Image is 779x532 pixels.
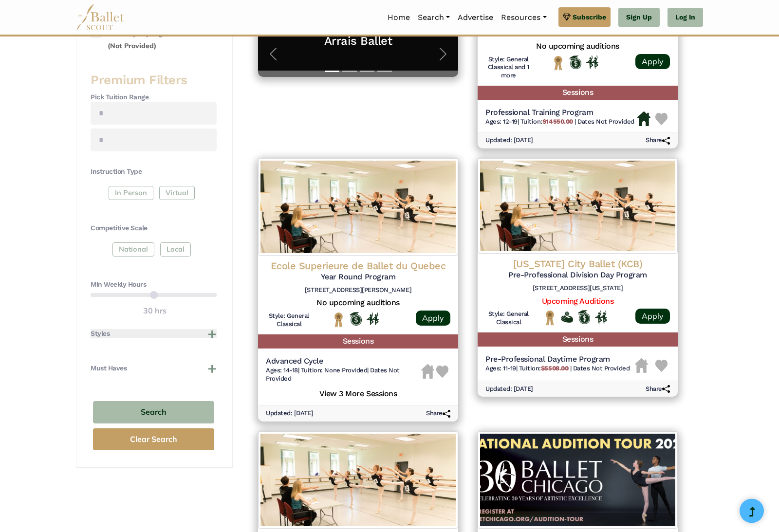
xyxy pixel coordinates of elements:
img: Logo [478,159,678,254]
a: Apply [416,311,450,326]
a: Sign Up [618,8,660,27]
span: Ages: 11-19 [485,365,516,372]
button: Must Haves [91,364,217,374]
img: In Person [595,311,607,324]
h4: Competitive Scale [91,224,217,234]
span: Ages: 12-19 [485,118,518,126]
h6: Style: General Classical and 1 more [485,56,532,81]
img: Heart [655,113,668,126]
h6: Style: General Classical [266,312,312,329]
img: Offers Financial Aid [561,312,573,323]
a: Subscribe [558,7,611,27]
h6: | | [266,367,421,384]
b: $14550.00 [542,118,573,126]
img: Heart [655,360,668,372]
h4: Min Weekly Hours [91,280,217,290]
h4: Instruction Type [91,167,217,177]
h6: Share [646,137,670,145]
a: Apply [635,309,670,324]
button: Clear Search [93,429,214,451]
button: Slide 4 [377,66,392,77]
a: Home [384,7,414,28]
h4: Styles [91,330,110,339]
img: Housing Unavailable [421,365,434,379]
img: National [333,312,345,328]
a: Log In [668,8,703,27]
label: Filter by My Age [91,27,217,52]
h5: Pre-Professional Division Day Program [485,271,670,281]
h4: Ecole Superieure de Ballet du Quebec [266,260,450,273]
h5: No upcoming auditions [266,298,450,309]
h6: | | [485,118,634,127]
a: Apply [635,55,670,70]
img: In Person [586,56,598,69]
span: Tuition: [519,365,570,372]
h5: Pre-Professional Daytime Program [485,355,630,365]
h6: [STREET_ADDRESS][PERSON_NAME] [266,287,450,295]
a: Arrais Ballet [268,34,448,49]
h5: Professional Training Program [485,108,634,118]
img: In Person [367,313,379,326]
img: Logo [258,432,458,529]
a: Upcoming Auditions [542,297,613,306]
img: Logo [478,432,678,529]
h5: No upcoming auditions [485,42,670,52]
span: Tuition: None Provided [301,367,367,374]
h5: Sessions [478,333,678,347]
h6: Share [646,385,670,394]
span: Ages: 14-18 [266,367,298,374]
small: (Not Provided) [108,42,156,51]
h6: [STREET_ADDRESS][US_STATE] [485,285,670,293]
img: Offers Scholarship [350,312,362,326]
h6: | | [485,365,630,373]
img: National [552,56,564,71]
img: Offers Scholarship [578,311,590,324]
span: Dates Not Provided [577,118,634,126]
button: Slide 3 [360,66,374,77]
h5: Year Round Program [266,273,450,283]
h6: Updated: [DATE] [485,137,533,145]
span: Dates Not Provided [573,365,630,372]
h6: Updated: [DATE] [266,410,314,418]
button: Styles [91,330,217,339]
output: 30 hrs [143,305,167,318]
img: gem.svg [563,12,571,22]
h6: Updated: [DATE] [485,385,533,394]
img: Logo [258,159,458,256]
h5: Advanced Cycle [266,357,421,367]
b: $5508.00 [541,365,568,372]
img: Housing Unavailable [635,359,648,373]
button: Search [93,402,214,424]
a: Search [414,7,454,28]
span: Tuition: [520,118,575,126]
a: Advertise [454,7,497,28]
h3: Premium Filters [91,73,217,89]
a: Resources [497,7,550,28]
img: Heart [436,366,448,378]
h4: Must Haves [91,364,127,374]
img: Offers Scholarship [569,56,581,70]
h6: Share [426,410,450,418]
h4: Pick Tuition Range [91,93,217,103]
h5: View 3 More Sessions [266,387,450,400]
h6: Style: General Classical [485,311,532,327]
h5: Sessions [478,86,678,100]
button: Slide 2 [342,66,357,77]
img: National [544,311,556,326]
img: Housing Available [637,112,650,127]
span: Subscribe [573,12,606,22]
button: Slide 1 [325,66,339,77]
span: Dates Not Provided [266,367,400,383]
h5: Sessions [258,335,458,349]
h4: [US_STATE] City Ballet (KCB) [485,258,670,271]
